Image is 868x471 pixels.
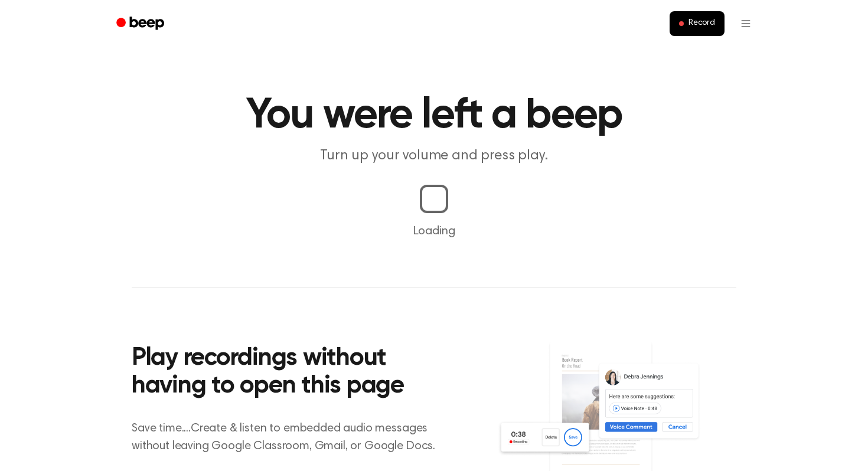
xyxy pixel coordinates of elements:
button: Record [670,11,725,36]
p: Save time....Create & listen to embedded audio messages without leaving Google Classroom, Gmail, ... [132,420,450,455]
p: Loading [14,223,854,240]
h1: You were left a beep [132,94,736,137]
span: Record [688,18,715,29]
button: Open menu [732,9,760,38]
a: Beep [108,12,175,35]
p: Turn up your volume and press play. [207,146,661,166]
h2: Play recordings without having to open this page [132,345,450,401]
